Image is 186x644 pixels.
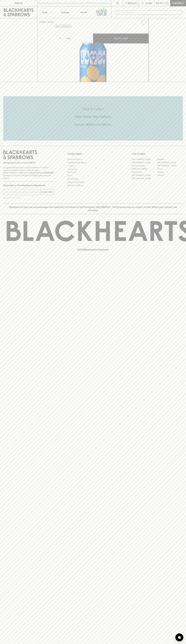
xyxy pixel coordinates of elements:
a: [GEOGRAPHIC_DATA] [157,161,183,164]
button: Add to wishlist [55,25,72,28]
p: Wishlist [128,2,138,5]
div: Call to action block [3,96,183,141]
p: Can [66,37,70,40]
p: Blackhearts & Sparrows acknowledges the traditional Custodians of land throughout [GEOGRAPHIC_DAT... [5,206,181,212]
h5: Across Melbourne Metro [3,122,183,127]
p: SUBSCRIBE [42,191,53,194]
a: Tastings [56,6,74,18]
a: Fitzroy [157,167,183,170]
p: We will never spam you [3,197,54,199]
p: $0.00 [156,2,162,5]
p: ADD TO CART [114,37,128,40]
a: Terms & Conditions [68,184,119,187]
a: SHOP [48,21,53,23]
p: FIND US [14,2,23,5]
p: OUR STORES [132,152,183,156]
p: Checkout [172,2,184,5]
h5: Uber Same-Day Delivery [3,114,183,119]
a: Shipping Information [68,180,119,184]
a: Stores [74,6,93,18]
strong: Liquor License #32064953 [29,172,54,174]
p: Stores [80,11,87,14]
a: Gift Cards [68,171,119,174]
p: Subscribe to The Blackhearts Newsletter [3,184,54,187]
a: HOME [39,21,46,23]
a: [GEOGRAPHIC_DATA] [132,161,157,164]
img: bubble-icon [178,636,181,639]
a: Geelong [157,170,183,174]
h5: Click & Collect [3,107,183,111]
div: Can [65,36,93,41]
button: SUBSCRIBE [41,189,54,195]
a: FAQ's [68,174,119,177]
p: 0 [167,2,168,4]
p: Tastings [61,11,69,14]
a: [GEOGRAPHIC_DATA] [157,164,183,167]
button: ADD TO CART [93,34,149,43]
p: It is against the law to sell or supply alcohol to, or to obtain alcohol on behalf of a person un... [3,166,54,179]
input: Try "Pinot noir" [121,10,181,15]
img: 20700.png [37,27,149,82]
a: Privacy Policy [68,177,119,180]
a: [GEOGRAPHIC_DATA] [132,158,157,161]
a: [GEOGRAPHIC_DATA] [132,177,157,180]
a: Contact Us [68,167,119,171]
p: OTHER AREAS [68,152,119,156]
a: Prahran [157,174,183,177]
a: Bottle Drop FAQ's [68,158,119,161]
p: Shop [42,11,47,14]
p: Sibling owned and run since [DATE] [3,161,54,164]
button: Shop [37,6,56,18]
a: Business & Bulk Gifting [68,161,119,164]
input: e.g. jane@blackheartsandsparrows.com.au [5,190,41,194]
a: Brunswick West [132,164,157,167]
a: [GEOGRAPHIC_DATA] [132,174,157,177]
a: [PERSON_NAME] [132,167,157,170]
a: Fitzroy North [132,170,157,174]
a: Braddon [157,158,183,161]
a: Careers [68,164,119,167]
p: Login [145,2,152,5]
button: Add to wishlist [140,19,147,26]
